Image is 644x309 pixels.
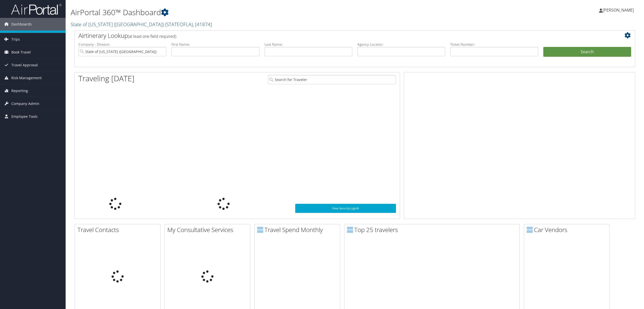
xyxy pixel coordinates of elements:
label: Ticket Number: [450,42,538,47]
span: , [ 41874 ] [193,21,212,28]
h1: AirPortal 360™ Dashboard [71,7,449,18]
span: Reporting [11,85,28,97]
img: domo-logo.png [347,227,353,233]
span: Employee Tools [11,110,38,123]
h2: My Consultative Services [167,226,250,234]
span: (at least one field required) [128,34,176,39]
a: State of [US_STATE] ([GEOGRAPHIC_DATA]) [71,21,212,28]
h2: Travel Spend Monthly [257,226,340,234]
a: [PERSON_NAME] [599,3,639,18]
img: domo-logo.png [527,227,533,233]
h1: Traveling [DATE] [78,73,135,84]
img: domo-logo.png [257,227,263,233]
h2: Travel Contacts [77,226,160,234]
a: View SecurityLogic® [295,204,396,213]
span: Book Travel [11,46,31,59]
label: Company - Division: [78,42,166,47]
button: Search [543,47,631,57]
span: Risk Management [11,72,42,84]
label: First Name: [171,42,259,47]
input: Search for Traveler [268,75,396,84]
span: Dashboards [11,18,32,31]
label: Agency Locator: [357,42,445,47]
h2: Car Vendors [527,226,609,234]
span: Trips [11,33,20,46]
img: airportal-logo.png [11,3,62,15]
span: [PERSON_NAME] [603,7,634,13]
span: ( STATEOFLA ) [165,21,193,28]
h2: Top 25 travelers [347,226,519,234]
span: Company Admin [11,97,39,110]
h2: Airtinerary Lookup [78,31,584,40]
label: Last Name: [264,42,352,47]
span: Travel Approval [11,59,38,71]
